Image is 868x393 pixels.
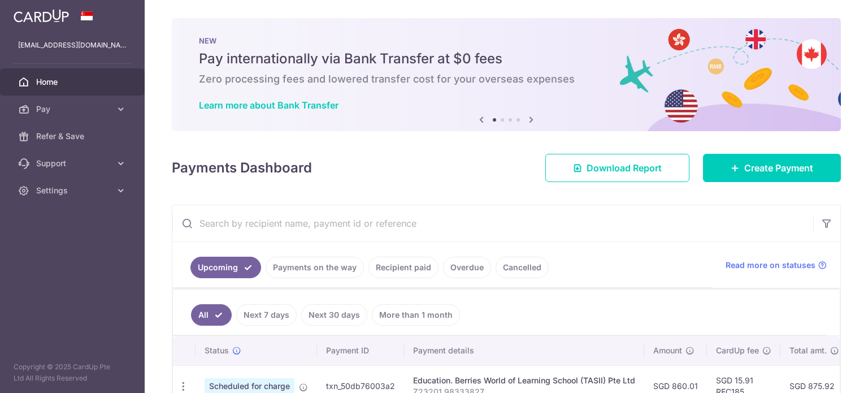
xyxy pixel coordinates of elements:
[703,154,841,182] a: Create Payment
[199,36,814,45] p: NEW
[716,345,759,356] span: CardUp fee
[36,103,111,115] span: Pay
[443,257,491,278] a: Overdue
[744,161,813,175] span: Create Payment
[413,375,635,386] div: Education. Berries World of Learning School (TASII) Pte Ltd
[587,161,662,175] span: Download Report
[190,257,261,278] a: Upcoming
[18,40,127,51] p: [EMAIL_ADDRESS][DOMAIN_NAME]
[36,185,111,196] span: Settings
[172,158,312,178] h4: Payments Dashboard
[545,154,689,182] a: Download Report
[726,260,827,271] a: Read more on statuses
[726,260,815,271] span: Read more on statuses
[372,304,460,326] a: More than 1 month
[36,131,111,142] span: Refer & Save
[172,205,813,241] input: Search by recipient name, payment id or reference
[199,100,338,111] a: Learn more about Bank Transfer
[36,158,111,169] span: Support
[317,336,404,365] th: Payment ID
[36,76,111,88] span: Home
[404,336,644,365] th: Payment details
[191,304,232,326] a: All
[496,257,549,278] a: Cancelled
[199,72,814,86] h6: Zero processing fees and lowered transfer cost for your overseas expenses
[14,9,69,23] img: CardUp
[199,50,814,68] h5: Pay internationally via Bank Transfer at $0 fees
[266,257,364,278] a: Payments on the way
[205,345,229,356] span: Status
[368,257,439,278] a: Recipient paid
[301,304,367,326] a: Next 30 days
[172,18,841,131] img: Bank transfer banner
[236,304,297,326] a: Next 7 days
[653,345,682,356] span: Amount
[789,345,827,356] span: Total amt.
